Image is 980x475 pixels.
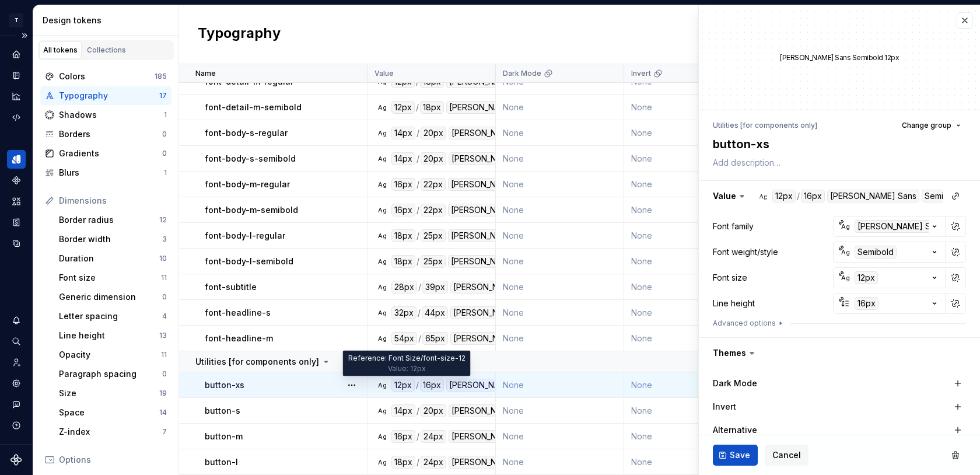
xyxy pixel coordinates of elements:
p: font-detail-m-semibold [205,102,302,113]
button: Expand sidebar [16,27,33,44]
div: 22px [421,204,446,216]
div: [PERSON_NAME] Sans [449,430,541,443]
div: Space [59,407,159,418]
a: Typography17 [40,86,171,105]
div: [PERSON_NAME] Sans [446,101,538,114]
a: Border width3 [54,230,171,249]
a: Line height13 [54,326,171,345]
td: None [496,449,624,475]
div: Ag [841,247,850,257]
svg: Supernova Logo [10,454,22,466]
div: Duration [59,253,159,264]
td: None [624,372,774,398]
a: Border radius12 [54,211,171,229]
td: None [624,449,774,475]
td: None [496,398,624,424]
div: 39px [422,281,448,294]
div: Options [59,454,167,466]
div: Collections [87,46,126,55]
a: Paragraph spacing0 [54,365,171,383]
div: 1 [164,110,167,120]
span: Cancel [772,449,801,461]
a: Blurs1 [40,163,171,182]
a: Analytics [7,87,26,106]
div: 54px [391,332,417,345]
div: Shadows [59,109,164,121]
div: / [416,404,419,417]
div: 20px [421,152,446,165]
div: 3 [162,235,167,244]
a: Font size11 [54,268,171,287]
div: 12px [391,101,415,114]
div: Home [7,45,26,64]
div: T [9,13,23,27]
div: Value: 12px [348,364,466,373]
p: button-l [205,456,238,468]
div: 7 [162,427,167,436]
td: None [496,372,624,398]
td: None [624,300,774,326]
span: Change group [902,121,951,130]
div: Font size [713,272,747,284]
td: None [496,424,624,449]
div: Line height [59,330,159,341]
div: Ag [377,205,387,215]
a: Z-index7 [54,422,171,441]
div: Colors [59,71,155,82]
div: Ag [377,103,387,112]
p: font-body-m-semibold [205,204,298,216]
td: None [624,424,774,449]
div: 0 [162,292,167,302]
td: None [496,95,624,120]
div: Z-index [59,426,162,438]
div: Ag [377,257,387,266]
p: Dark Mode [503,69,541,78]
div: Generic dimension [59,291,162,303]
p: button-xs [205,379,244,391]
div: [PERSON_NAME] Sans [449,127,541,139]
a: Design tokens [7,150,26,169]
td: None [624,146,774,172]
div: Semibold [855,246,897,259]
div: Code automation [7,108,26,127]
div: Documentation [7,66,26,85]
div: / [418,281,421,294]
div: Components [7,171,26,190]
div: 13 [159,331,167,340]
div: Contact support [7,395,26,414]
button: T [2,8,30,33]
td: None [624,197,774,223]
a: Assets [7,192,26,211]
button: Save [713,445,758,466]
div: 16px [391,430,415,443]
div: 0 [162,149,167,158]
td: None [496,172,624,197]
div: 12px [855,271,878,284]
a: Storybook stories [7,213,26,232]
div: [PERSON_NAME] Sans [446,379,538,392]
div: 0 [162,369,167,379]
div: [PERSON_NAME] Sans [449,456,541,469]
div: [PERSON_NAME] Sans [448,178,540,191]
td: None [496,223,624,249]
div: Ag [377,432,387,441]
button: 16px [833,293,946,314]
button: Search ⌘K [7,332,26,351]
div: Ag [841,222,850,231]
div: 24px [421,430,446,443]
td: None [624,172,774,197]
td: None [624,120,774,146]
div: 18px [391,255,415,268]
button: Cancel [765,445,808,466]
td: None [496,146,624,172]
td: None [624,326,774,351]
div: Design tokens [43,15,174,26]
a: Gradients0 [40,144,171,163]
div: Ag [377,128,387,138]
div: Paragraph spacing [59,368,162,380]
a: Colors185 [40,67,171,86]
